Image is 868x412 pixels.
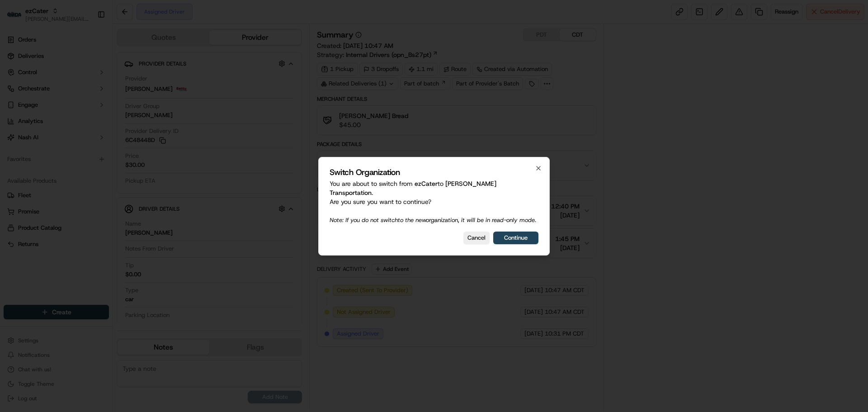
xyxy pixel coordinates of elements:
[463,232,490,244] button: Cancel
[493,232,538,244] button: Continue
[330,179,538,224] p: You are about to switch from to . Are you sure you want to continue?
[330,216,536,224] span: Note: If you do not switch to the new organization, it will be in read-only mode.
[330,168,538,176] h2: Switch Organization
[415,180,438,188] span: ezCater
